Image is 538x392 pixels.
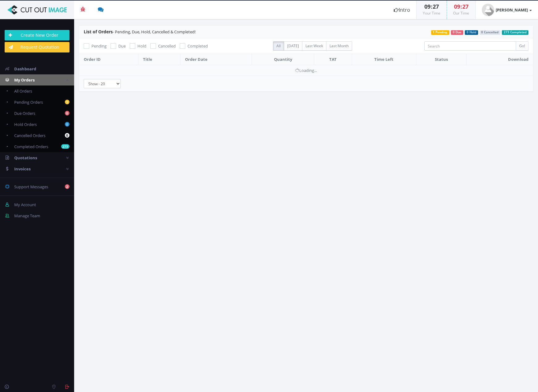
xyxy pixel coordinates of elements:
th: Download [466,54,533,65]
span: All Orders [14,88,32,94]
span: 1 Pending [431,30,450,35]
b: 0 [65,133,69,138]
th: Status [416,54,466,65]
img: user_default.jpg [482,4,494,16]
label: [DATE] [284,41,302,51]
a: [PERSON_NAME] [476,1,538,19]
span: Due [118,43,126,49]
img: Cut Out Image [5,5,69,15]
span: 0 Cancelled [480,30,501,35]
span: 27 [462,3,469,10]
span: Pending [91,43,107,49]
span: Hold Orders [14,122,37,127]
span: Quantity [274,56,292,62]
small: Your Time [423,10,440,16]
label: Last Month [326,41,352,51]
label: Last Week [302,41,326,51]
td: Loading... [79,65,533,76]
span: : [460,3,462,10]
span: Due Orders [14,111,35,116]
th: Order ID [79,54,138,65]
span: Completed Orders [14,144,48,149]
th: Title [138,54,180,65]
a: Intro [388,1,416,19]
span: 09 [424,3,431,10]
span: Cancelled Orders [14,133,45,138]
b: 273 [61,144,69,149]
span: 0 Hold [465,30,478,35]
th: Order Date [180,54,252,65]
span: 0 Due [451,30,463,35]
span: - Pending, Due, Hold, Cancelled & Completed! [84,29,195,35]
span: : [431,3,433,10]
input: Search [424,41,516,51]
a: Request Quotation [5,42,69,52]
span: List of Orders [84,29,113,35]
label: All [273,41,284,51]
span: Support Messages [14,184,48,190]
span: Dashboard [14,66,36,72]
a: Create New Order [5,30,69,40]
strong: [PERSON_NAME] [496,7,528,13]
span: My Orders [14,77,35,83]
input: Go! [516,41,528,51]
span: 273 Completed [502,30,528,35]
b: 2 [65,184,69,189]
span: Hold [137,43,146,49]
small: Our Time [453,10,469,16]
span: 09 [454,3,460,10]
b: 1 [65,100,69,104]
span: 27 [433,3,439,10]
span: Completed [187,43,208,49]
span: Invoices [14,166,31,172]
b: 0 [65,111,69,115]
th: Time Left [352,54,416,65]
span: Quotations [14,155,37,161]
span: Cancelled [158,43,176,49]
span: My Account [14,202,36,207]
span: Manage Team [14,213,40,219]
th: TAT [314,54,352,65]
span: Pending Orders [14,99,43,105]
b: 0 [65,122,69,127]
